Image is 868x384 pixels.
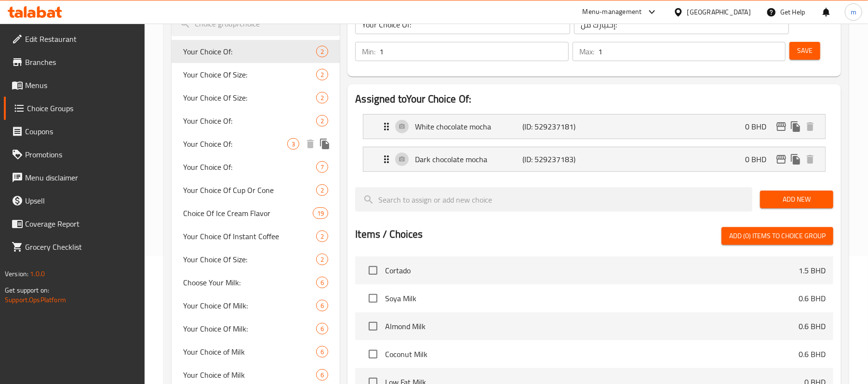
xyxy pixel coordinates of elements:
h2: Items / Choices [355,227,423,242]
span: Menu disclaimer [25,172,137,183]
a: Edit Restaurant [4,27,145,51]
div: Your Choice Of:2 [172,109,340,132]
input: search [355,187,752,212]
span: 6 [317,347,328,357]
li: Expand [355,110,833,143]
div: Your Choice Of:2 [172,40,340,63]
span: Your Choice Of Milk: [183,323,316,334]
button: duplicate [318,137,332,151]
div: Choices [316,300,328,311]
p: 1.5 BHD [799,265,826,276]
a: Menus [4,74,145,97]
span: 6 [317,371,328,380]
a: Upsell [4,189,145,212]
span: Your Choice Of: [183,115,316,127]
div: Choices [316,369,328,381]
button: delete [303,137,318,151]
span: Your Choice Of Size: [183,254,316,265]
div: Your Choice Of Size:2 [172,86,340,109]
span: Your Choice Of Cup Or Cone [183,184,316,196]
a: Branches [4,51,145,74]
p: Min: [362,46,375,57]
span: Menus [25,79,137,91]
span: Your Choice Of Size: [183,69,316,80]
a: Grocery Checklist [4,235,145,258]
div: Your Choice of Milk6 [172,340,340,363]
div: Choice Of Ice Cream Flavor19 [172,202,340,225]
p: 0.6 BHD [799,320,826,332]
span: 2 [317,93,328,102]
div: Choices [316,230,328,242]
span: Your Choice of Milk [183,369,316,381]
p: Max: [579,46,594,57]
p: (ID: 529237181) [523,121,595,132]
span: Save [797,45,813,57]
span: 2 [317,47,328,56]
div: Your Choice Of Instant Coffee2 [172,225,340,248]
div: Choices [313,207,328,219]
button: delete [803,119,817,134]
button: edit [774,119,788,134]
div: Your Choice Of Milk:6 [172,317,340,340]
a: Support.OpsPlatform [5,294,66,306]
button: duplicate [788,152,803,166]
span: Grocery Checklist [25,241,137,253]
span: Your Choice of Milk [183,346,316,358]
li: Expand [355,143,833,176]
span: 2 [317,255,328,264]
span: Your Choice Of Size: [183,92,316,103]
p: White chocolate mocha [415,121,522,132]
span: 2 [317,232,328,241]
div: Your Choice Of:3deleteduplicate [172,132,340,155]
span: Add New [768,193,826,205]
div: Choices [316,323,328,334]
div: Choices [316,115,328,127]
span: Add (0) items to choice group [729,230,826,242]
span: 7 [317,163,328,172]
span: Your Choice Of Milk: [183,300,316,311]
span: Version: [5,268,28,280]
div: Choices [287,138,299,150]
span: Promotions [25,149,137,160]
button: delete [803,152,817,166]
div: Choose Your Milk:6 [172,271,340,294]
span: Your Choice Of: [183,161,316,173]
div: [GEOGRAPHIC_DATA] [687,7,751,17]
p: 0.6 BHD [799,348,826,360]
div: Choices [316,184,328,196]
button: Save [789,42,820,60]
button: edit [774,152,788,166]
div: Choices [316,277,328,288]
span: Your Choice Of: [183,46,316,57]
p: (ID: 529237183) [523,154,595,165]
span: 6 [317,301,328,310]
span: 6 [317,278,328,287]
p: 0 BHD [745,154,774,165]
div: Choices [316,161,328,173]
a: Promotions [4,143,145,166]
span: Branches [25,56,137,68]
button: Add New [760,191,833,208]
span: Choice Of Ice Cream Flavor [183,207,313,219]
span: Get support on: [5,284,49,296]
span: Select choice [363,316,383,336]
div: Choices [316,46,328,57]
span: 1.0.0 [30,268,45,280]
span: 19 [313,209,328,218]
span: Select choice [363,344,383,364]
a: Coupons [4,120,145,143]
p: 0 BHD [745,121,774,132]
div: Choices [316,69,328,80]
span: 2 [317,70,328,79]
span: m [851,7,856,17]
span: Select choice [363,288,383,308]
div: Choices [316,92,328,103]
a: Choice Groups [4,97,145,120]
div: Your Choice Of Cup Or Cone2 [172,179,340,202]
span: Choose Your Milk: [183,277,316,288]
span: Soya Milk [385,293,799,304]
span: Cortado [385,265,799,276]
h2: Assigned to Your Choice Of: [355,92,833,106]
span: Coconut Milk [385,348,799,360]
p: Dark chocolate mocha [415,154,522,165]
